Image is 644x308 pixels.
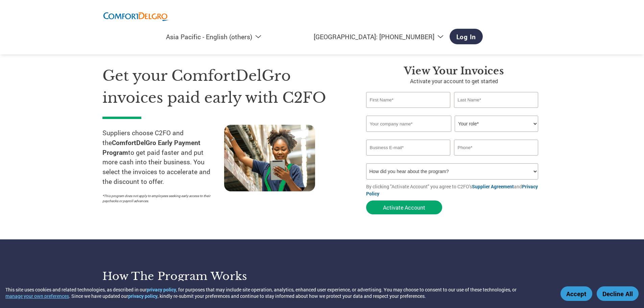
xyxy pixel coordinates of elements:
[366,65,542,77] h3: View your invoices
[102,7,170,25] img: ComfortDelGro
[102,269,314,283] h3: How the program works
[597,286,639,301] button: Decline All
[472,183,514,190] a: Supplier Agreement
[102,128,224,187] p: Suppliers choose C2FO and the to get paid faster and put more cash into their business. You selec...
[366,183,538,197] a: Privacy Policy
[102,138,200,157] strong: ComfortDelGro Early Payment Program
[366,200,442,214] button: Activate Account
[5,286,551,299] div: This site uses cookies and related technologies, as described in our , for purposes that may incl...
[366,156,451,161] div: Inavlid Email Address
[560,286,592,301] button: Accept
[455,116,538,132] select: Title/Role
[366,109,451,113] div: Invalid first name or first name is too long
[366,140,451,156] input: Invalid Email format
[454,109,539,113] div: Invalid last name or last name is too long
[450,29,483,44] a: Log In
[454,156,539,161] div: Inavlid Phone Number
[366,133,539,137] div: Invalid company name or company name is too long
[454,92,539,108] input: Last Name*
[366,183,542,197] p: By clicking "Activate Account" you agree to C2FO's and
[366,116,451,132] input: Your company name*
[147,286,176,293] a: privacy policy
[366,92,451,108] input: First Name*
[128,293,158,299] a: privacy policy
[366,77,542,85] p: Activate your account to get started
[102,193,217,204] p: *This program does not apply to employees seeking early access to their paychecks or payroll adva...
[224,125,315,191] img: supply chain worker
[454,140,539,156] input: Phone*
[5,293,69,299] button: manage your own preferences
[102,65,346,109] h1: Get your ComfortDelGro invoices paid early with C2FO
